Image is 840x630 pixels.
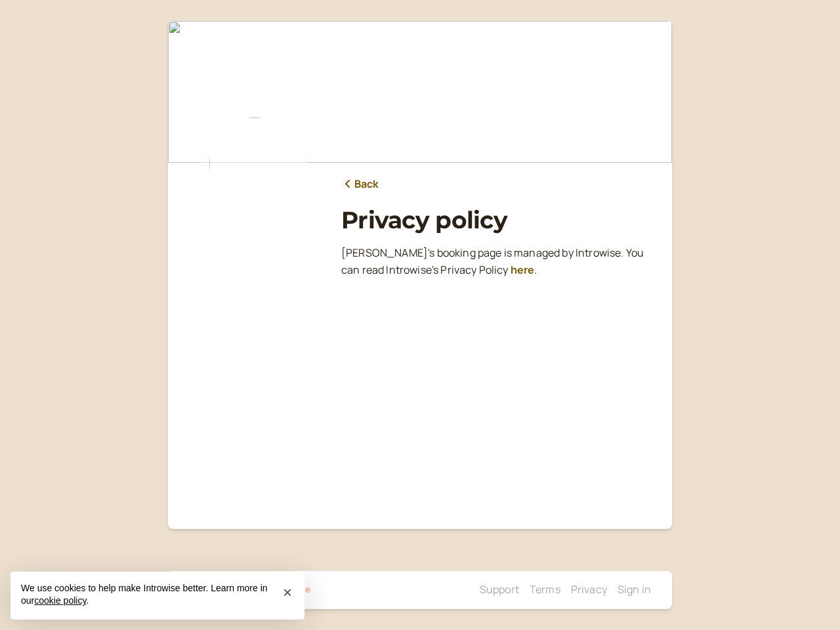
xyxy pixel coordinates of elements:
a: cookie policy [34,595,86,606]
button: Close this notice [277,582,298,603]
a: Terms [530,582,560,597]
a: Sign in [618,582,651,597]
a: Privacy [571,582,607,597]
span: × [283,583,292,601]
a: here [511,262,535,277]
div: We use cookies to help make Introwise better. Learn more in our . [10,572,304,619]
p: [PERSON_NAME] ' s booking page is managed by Introwise. You can read Introwise ' s Privacy Policy . [341,245,651,279]
a: Support [480,582,519,597]
h1: Privacy policy [341,206,651,234]
a: Back [341,176,379,193]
